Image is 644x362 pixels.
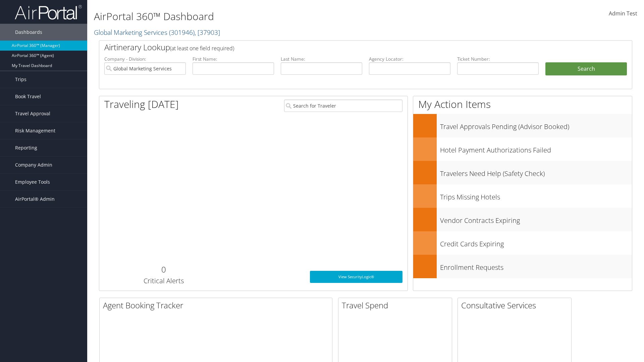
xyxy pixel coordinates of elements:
span: AirPortal® Admin [15,191,55,207]
h3: Credit Cards Expiring [440,236,632,249]
label: First Name: [193,56,274,62]
span: Risk Management [15,122,55,139]
h2: Agent Booking Tracker [103,300,332,311]
a: Enrollment Requests [413,255,632,278]
h3: Trips Missing Hotels [440,189,632,202]
a: Vendor Contracts Expiring [413,208,632,231]
a: Admin Test [609,3,637,24]
a: Travelers Need Help (Safety Check) [413,161,632,184]
h3: Vendor Contracts Expiring [440,213,632,225]
label: Company - Division: [104,56,186,62]
label: Last Name: [281,56,362,62]
h1: AirPortal 360™ Dashboard [94,9,456,23]
h1: My Action Items [413,97,632,111]
span: Trips [15,71,26,88]
h3: Hotel Payment Authorizations Failed [440,142,632,155]
h3: Travel Approvals Pending (Advisor Booked) [440,119,632,131]
label: Ticket Number: [457,56,539,62]
h2: Consultative Services [461,300,571,311]
label: Agency Locator: [369,56,450,62]
span: ( 301946 ) [169,28,195,37]
h2: Travel Spend [342,300,452,311]
h3: Enrollment Requests [440,259,632,272]
h2: 0 [104,264,223,275]
span: Dashboards [15,24,42,41]
span: Book Travel [15,88,41,105]
h1: Traveling [DATE] [104,97,179,111]
img: airportal-logo.png [15,4,82,20]
span: Employee Tools [15,174,50,190]
span: Company Admin [15,157,52,173]
a: Global Marketing Services [94,28,220,37]
h2: Airtinerary Lookup [104,42,583,53]
span: , [ 37903 ] [195,28,220,37]
span: Reporting [15,139,37,156]
h3: Travelers Need Help (Safety Check) [440,166,632,178]
a: View SecurityLogic® [310,271,402,283]
span: Admin Test [609,10,637,17]
a: Hotel Payment Authorizations Failed [413,137,632,161]
input: Search for Traveler [284,100,402,112]
a: Trips Missing Hotels [413,184,632,208]
span: Travel Approval [15,105,50,122]
span: (at least one field required) [170,45,234,52]
a: Credit Cards Expiring [413,231,632,255]
h3: Critical Alerts [104,276,223,286]
a: Travel Approvals Pending (Advisor Booked) [413,114,632,137]
button: Search [545,62,627,76]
